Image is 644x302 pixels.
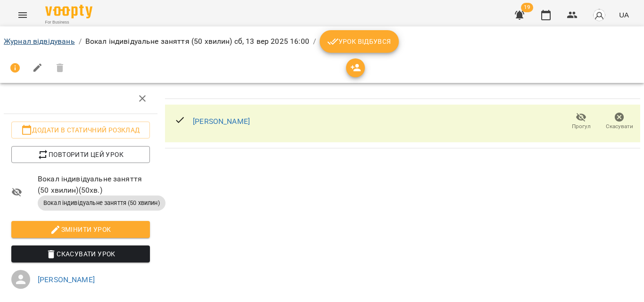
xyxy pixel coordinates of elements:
li: / [313,36,316,47]
button: Menu [11,4,34,26]
a: Журнал відвідувань [4,37,75,46]
p: Вокал індивідуальне заняття (50 хвилин) сб, 13 вер 2025 16:00 [85,36,309,47]
button: Змінити урок [11,221,150,238]
a: [PERSON_NAME] [38,275,95,284]
img: avatar_s.png [593,8,606,22]
span: Змінити урок [19,224,142,235]
button: Скасувати [600,108,638,135]
span: UA [619,10,629,20]
button: Урок відбувся [320,30,399,53]
button: Додати в статичний розклад [11,122,150,139]
span: Скасувати [606,122,633,131]
span: Додати в статичний розклад [19,124,142,136]
span: Прогул [572,122,591,131]
nav: breadcrumb [4,30,640,53]
img: Voopty Logo [45,5,92,18]
a: [PERSON_NAME] [193,117,250,126]
span: For Business [45,19,92,25]
button: UA [615,6,633,24]
li: / [79,36,82,47]
span: Вокал індивідуальне заняття (50 хвилин) ( 50 хв. ) [38,173,150,196]
span: 19 [521,3,533,12]
span: Урок відбувся [327,36,391,47]
span: Скасувати Урок [19,248,142,260]
button: Повторити цей урок [11,146,150,163]
span: Вокал індивідуальне заняття (50 хвилин) [38,199,165,207]
span: Повторити цей урок [19,149,142,160]
button: Скасувати Урок [11,245,150,262]
button: Прогул [562,108,600,135]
